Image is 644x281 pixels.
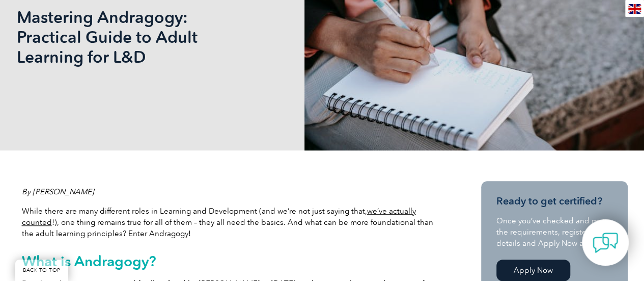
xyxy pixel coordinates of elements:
em: By [PERSON_NAME] [22,187,94,196]
p: Once you’ve checked and met the requirements, register your details and Apply Now at [496,215,612,249]
a: Apply Now [496,260,570,281]
h1: Mastering Andragogy: Practical Guide to Adult Learning for L&D [17,7,408,67]
h3: Ready to get certified? [496,195,612,208]
span: What is Andragogy? [22,252,156,270]
span: While there are many different roles in Learning and Development (and we’re not just saying that,... [22,207,433,238]
img: en [628,4,641,14]
img: contact-chat.png [593,230,618,256]
a: BACK TO TOP [15,260,68,281]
